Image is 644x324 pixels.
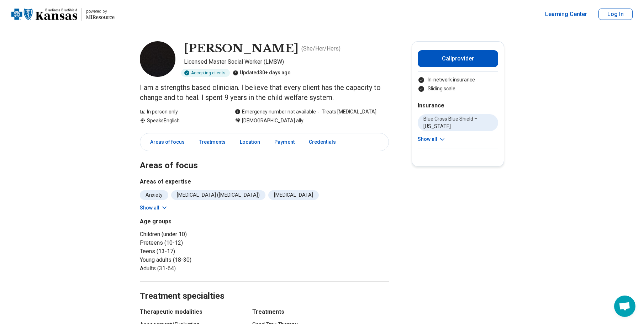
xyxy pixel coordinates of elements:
li: [MEDICAL_DATA] [268,190,319,200]
button: Show all [140,204,168,212]
a: Credentials [305,135,344,149]
li: Adults (31-64) [140,264,262,273]
button: Show all [418,136,446,143]
li: Blue Cross Blue Shield – [US_STATE] [418,114,498,131]
li: Anxiety [140,190,168,200]
h3: Therapeutic modalities [140,308,239,316]
p: ( She/Her/Hers ) [301,44,341,53]
div: Accepting clients [181,69,230,77]
h2: Areas of focus [140,143,389,172]
a: Payment [270,135,299,149]
div: Speaks English [140,117,221,124]
li: In-network insurance [418,76,498,84]
li: Young adults (18-30) [140,256,262,264]
a: Learning Center [545,10,587,18]
h3: Age groups [140,217,262,226]
a: Location [236,135,264,149]
p: powered by [86,9,115,14]
div: Emergency number not available [235,108,316,116]
h3: Areas of expertise [140,177,389,186]
a: Home page [11,3,115,26]
ul: Payment options [418,76,498,92]
div: Open chat [614,296,635,317]
p: Licensed Master Social Worker (LMSW) [184,58,389,66]
button: Log In [598,9,633,20]
h3: Treatments [252,308,389,316]
div: In person only [140,108,221,116]
img: Bethany Clark, Licensed Master Social Worker (LMSW) [140,41,175,77]
span: [DEMOGRAPHIC_DATA] ally [242,117,303,124]
a: Areas of focus [142,135,189,149]
button: Callprovider [418,50,498,67]
h2: Insurance [418,101,498,110]
p: I am a strengths based clinician. I believe that every client has the capacity to change and to h... [140,83,389,102]
li: Sliding scale [418,85,498,92]
li: Children (under 10) [140,230,262,239]
div: Updated 30+ days ago [233,69,291,77]
span: Treats [MEDICAL_DATA] [316,108,376,116]
a: Treatments [195,135,230,149]
h1: [PERSON_NAME] [184,41,299,56]
li: [MEDICAL_DATA] ([MEDICAL_DATA]) [171,190,265,200]
li: Preteens (10-12) [140,239,262,247]
h2: Treatment specialties [140,273,389,302]
li: Teens (13-17) [140,247,262,256]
